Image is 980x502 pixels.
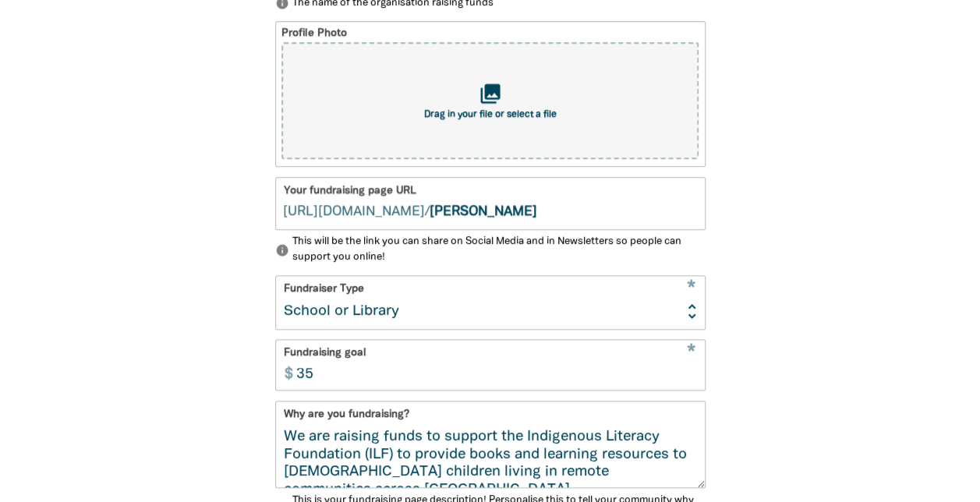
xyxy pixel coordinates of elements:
i: collections [479,82,502,105]
div: fundraising.ilf.org.au/steve-thorne [276,178,705,229]
span: / [276,178,430,229]
i: info [275,243,289,257]
textarea: We are raising funds to support the Indigenous Literacy Foundation (ILF) to provide books and lea... [276,429,705,487]
p: This will be the link you can share on Social Media and in Newsletters so people can support you ... [275,235,706,265]
span: [DOMAIN_NAME][URL] [283,203,425,221]
span: $ [276,340,294,390]
input: eg. 350 [288,341,705,390]
span: Drag in your file or select a file [424,110,557,119]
